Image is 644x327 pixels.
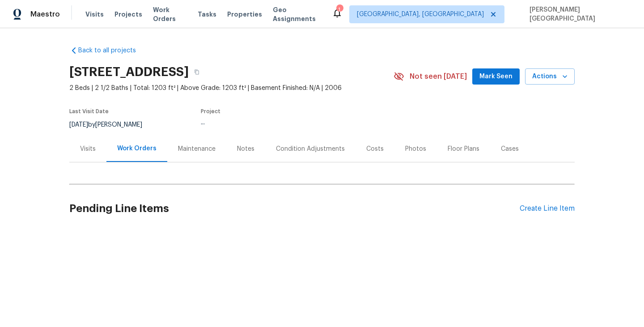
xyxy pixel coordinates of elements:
[69,109,109,114] span: Last Visit Date
[276,144,345,153] div: Condition Adjustments
[448,144,479,153] div: Floor Plans
[479,71,513,82] span: Mark Seen
[366,144,384,153] div: Costs
[357,10,484,19] span: [GEOGRAPHIC_DATA], [GEOGRAPHIC_DATA]
[472,68,520,85] button: Mark Seen
[80,144,96,153] div: Visits
[30,10,60,19] span: Maestro
[410,72,467,81] span: Not seen [DATE]
[405,144,426,153] div: Photos
[526,5,631,23] span: [PERSON_NAME][GEOGRAPHIC_DATA]
[501,144,519,153] div: Cases
[69,188,520,229] h2: Pending Line Items
[201,119,373,126] div: ...
[201,109,220,114] span: Project
[69,122,88,128] span: [DATE]
[178,144,216,153] div: Maintenance
[117,144,157,153] div: Work Orders
[153,5,187,23] span: Work Orders
[237,144,254,153] div: Notes
[520,204,575,213] div: Create Line Item
[69,68,189,76] h2: [STREET_ADDRESS]
[69,84,394,93] span: 2 Beds | 2 1/2 Baths | Total: 1203 ft² | Above Grade: 1203 ft² | Basement Finished: N/A | 2006
[525,68,575,85] button: Actions
[114,10,142,19] span: Projects
[85,10,104,19] span: Visits
[198,11,216,17] span: Tasks
[227,10,262,19] span: Properties
[336,5,343,14] div: 1
[273,5,321,23] span: Geo Assignments
[532,71,568,82] span: Actions
[69,46,155,55] a: Back to all projects
[189,64,205,80] button: Copy Address
[69,119,153,130] div: by [PERSON_NAME]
